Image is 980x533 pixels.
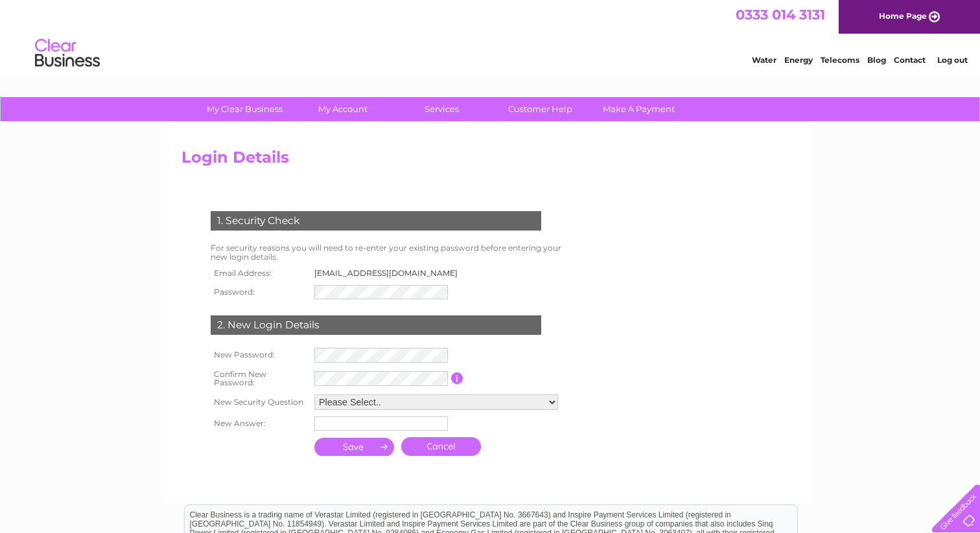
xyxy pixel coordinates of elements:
a: 0333 014 3131 [736,6,825,23]
th: Password: [207,282,311,303]
a: Make A Payment [585,97,692,121]
input: Submit [314,438,395,456]
a: Services [388,97,495,121]
a: Energy [784,55,813,65]
a: Contact [894,55,926,65]
a: Telecoms [821,55,859,65]
div: 1. Security Check [211,211,541,231]
div: 2. New Login Details [211,315,541,335]
a: Customer Help [487,97,594,121]
td: For security reasons you will need to re-enter your existing password before entering your new lo... [207,240,576,265]
a: My Account [290,97,397,121]
input: Information [451,372,463,384]
th: New Security Question [207,391,311,413]
h2: Login Details [181,148,799,173]
div: Clear Business is a trading name of Verastar Limited (registered in [GEOGRAPHIC_DATA] No. 3667643... [185,7,797,63]
th: New Password: [207,345,311,366]
th: New Answer: [207,413,311,434]
a: Blog [867,55,886,65]
img: logo.png [34,34,100,73]
a: Log out [937,55,968,65]
a: My Clear Business [191,97,298,121]
th: Confirm New Password: [207,366,311,392]
th: Email Address: [207,265,311,282]
a: Cancel [401,437,481,456]
a: Water [752,55,776,65]
td: [EMAIL_ADDRESS][DOMAIN_NAME] [311,265,469,282]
